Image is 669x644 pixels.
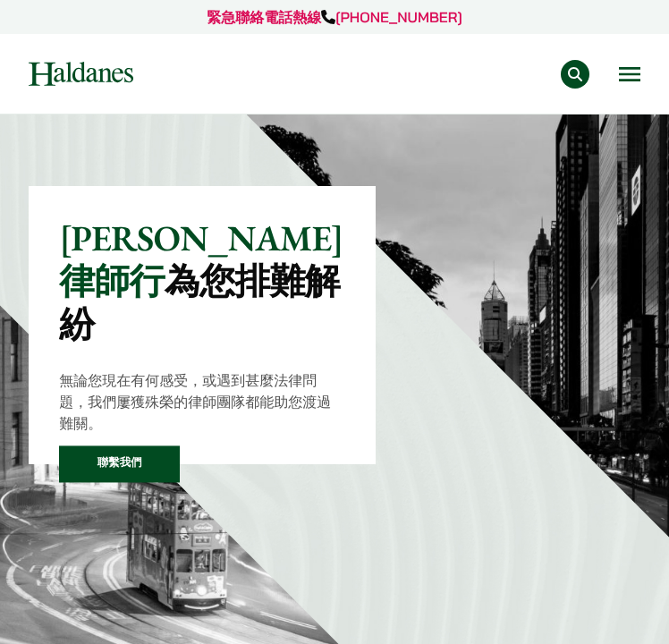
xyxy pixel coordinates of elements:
[619,67,640,81] button: Open menu
[561,60,589,89] button: Search
[59,216,344,345] p: [PERSON_NAME]律師行
[59,446,180,483] a: 聯繫我們
[59,258,340,347] mark: 為您排難解紛
[59,369,344,434] p: 無論您現在有何感受，或遇到甚麼法律問題，我們屢獲殊榮的律師團隊都能助您渡過難關。
[29,62,133,86] img: Logo of Haldanes
[207,8,462,26] a: 緊急聯絡電話熱線[PHONE_NUMBER]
